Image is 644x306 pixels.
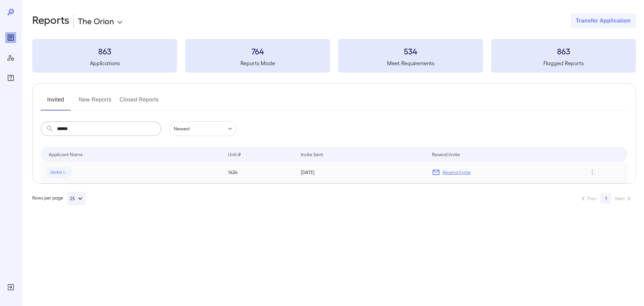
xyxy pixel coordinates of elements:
[5,73,16,83] div: FAQ
[46,169,72,176] span: Jackis I...
[5,52,16,63] div: Manage Users
[67,192,86,205] button: 25
[185,59,330,67] h5: Reports Made
[576,193,636,204] nav: pagination navigation
[49,150,83,158] div: Applicant Name
[491,46,636,56] h3: 863
[228,150,241,158] div: Unit #
[587,167,598,178] button: Row Actions
[32,192,86,205] div: Rows per page
[432,150,460,158] div: Resend Invite
[185,46,330,56] h3: 764
[491,59,636,67] h5: Flagged Reports
[5,32,16,43] div: Reports
[41,94,71,111] button: Invited
[600,193,611,204] button: page 1
[32,39,636,73] summary: 863Applications764Reports Made534Meet Requirements863Flagged Reports
[301,150,323,158] div: Invite Sent
[443,169,471,176] p: Resend Invite
[5,282,16,293] div: Log Out
[32,59,177,67] h5: Applications
[338,46,483,56] h3: 534
[223,162,296,183] td: 1424
[338,59,483,67] h5: Meet Requirements
[169,121,236,136] div: Newest
[32,13,69,28] h2: Reports
[32,46,177,56] h3: 863
[78,15,114,26] p: The Orion
[296,162,427,183] td: [DATE]
[120,94,159,111] button: Closed Reports
[571,13,636,28] button: Transfer Application
[79,94,112,111] button: New Reports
